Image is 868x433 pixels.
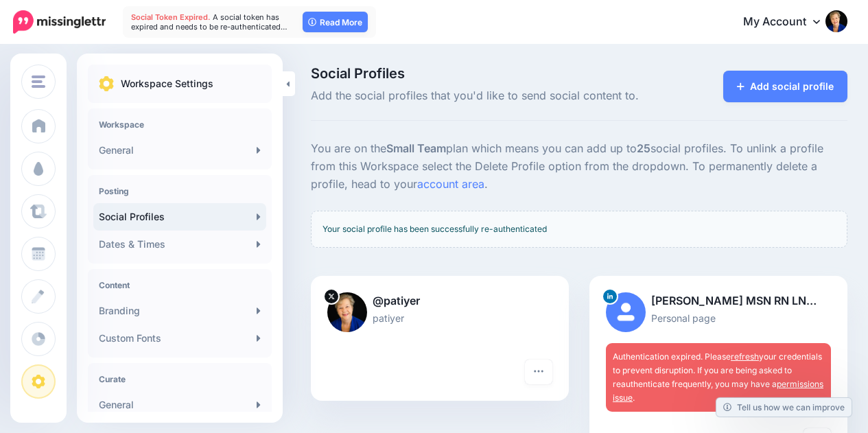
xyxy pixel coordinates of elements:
a: Add social profile [723,71,847,102]
img: settings.png [99,76,114,91]
a: General [93,137,266,164]
a: Dates & Times [93,231,266,258]
a: refresh [731,351,759,362]
img: Missinglettr [13,10,106,34]
p: [PERSON_NAME] MSN RN LN… [606,292,831,310]
a: Tell us how we can improve [716,398,852,417]
img: menu.png [32,75,45,88]
span: Social Profiles [311,67,661,80]
span: A social token has expired and needs to be re-authenticated… [131,12,288,32]
span: Add the social profiles that you'd like to send social content to. [311,87,661,105]
p: @patiyer [327,292,552,310]
div: Your social profile has been successfully re-authenticated [311,211,847,248]
b: 25 [637,141,650,155]
img: cpHFWUFo-6282.jpg [327,292,367,332]
h4: Workspace [99,119,261,130]
a: Branding [93,297,266,325]
a: account area [417,177,484,191]
a: General [93,391,266,419]
span: Authentication expired. Please your credentials to prevent disruption. If you are being asked to ... [613,351,823,403]
h4: Curate [99,374,261,384]
img: user_default_image.png [606,292,646,332]
span: Social Token Expired. [131,12,211,22]
p: patiyer [327,310,552,326]
h4: Content [99,280,261,290]
a: permissions issue [613,379,823,403]
a: Custom Fonts [93,325,266,352]
b: Small Team [386,141,446,155]
a: Social Profiles [93,203,266,231]
a: Read More [303,12,368,32]
a: My Account [729,5,847,39]
p: Personal page [606,310,831,326]
h4: Posting [99,186,261,196]
p: You are on the plan which means you can add up to social profiles. To unlink a profile from this ... [311,140,847,194]
p: Workspace Settings [121,75,213,92]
